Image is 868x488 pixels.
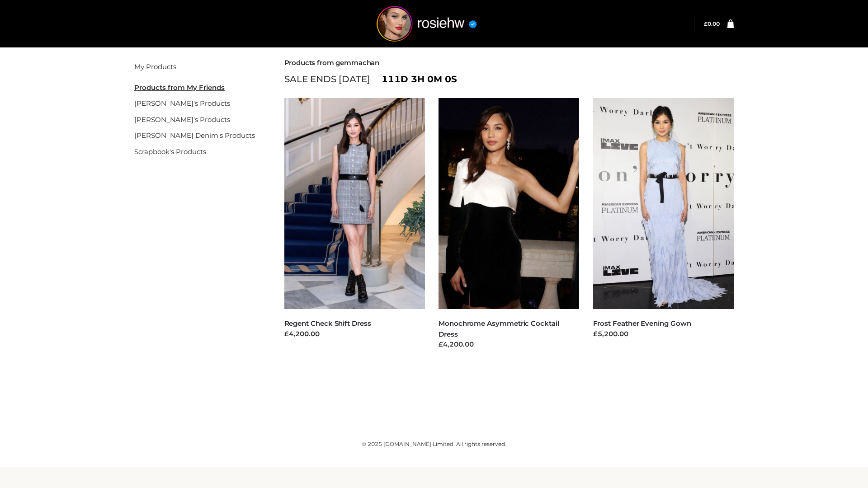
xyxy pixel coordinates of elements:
[134,115,230,124] a: [PERSON_NAME]'s Products
[704,20,708,27] span: £
[284,329,425,339] div: £4,200.00
[439,319,559,338] a: Monochrome Asymmetric Cocktail Dress
[134,99,230,108] a: [PERSON_NAME]'s Products
[593,319,691,328] a: Frost Feather Evening Gown
[284,319,371,328] a: Regent Check Shift Dress
[134,440,734,449] div: © 2025 [DOMAIN_NAME] Limited. All rights reserved.
[134,147,206,156] a: Scrapbook's Products
[134,131,255,140] a: [PERSON_NAME] Denim's Products
[359,6,495,42] img: rosiehw
[134,62,176,71] a: My Products
[284,59,734,67] h2: Products from gemmachan
[439,339,580,350] div: £4,200.00
[284,71,734,87] div: SALE ENDS [DATE]
[704,20,720,27] a: £0.00
[382,71,457,87] span: 111d 3h 0m 0s
[704,20,720,27] bdi: 0.00
[593,329,734,339] div: £5,200.00
[134,83,225,92] u: Products from My Friends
